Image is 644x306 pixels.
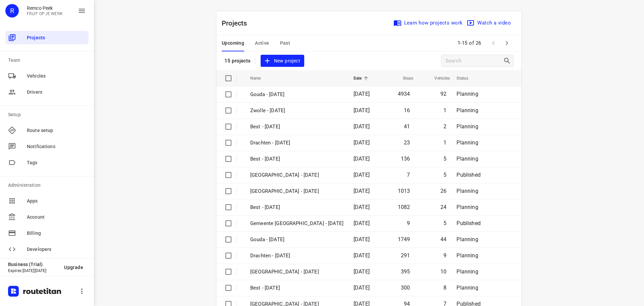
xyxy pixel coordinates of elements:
[250,123,343,131] p: Best - Friday
[457,123,478,130] span: Planning
[255,39,269,47] span: Active
[443,123,446,130] span: 2
[457,268,478,275] span: Planning
[64,265,83,270] span: Upgrade
[250,91,343,98] p: Gouda - Monday
[398,91,410,97] span: 4934
[250,236,343,244] p: Gouda - Wednesday
[354,172,370,178] span: [DATE]
[457,188,478,194] span: Planning
[250,74,270,82] span: Name
[250,107,343,115] p: Zwolle - Friday
[457,172,481,178] span: Published
[27,11,63,16] p: FRUIT OP JE WERK
[5,194,89,208] div: Apps
[440,188,446,194] span: 26
[354,285,370,291] span: [DATE]
[250,139,343,147] p: Drachten - Thursday
[8,111,89,118] p: Setup
[5,4,19,17] div: R
[354,123,370,130] span: [DATE]
[443,139,446,146] span: 1
[354,107,370,114] span: [DATE]
[487,36,500,50] span: Previous Page
[443,220,446,226] span: 5
[265,57,300,65] span: New project
[457,91,478,97] span: Planning
[224,58,251,64] p: 15 projects
[457,107,478,114] span: Planning
[250,252,343,260] p: Drachten - Wednesday
[401,156,410,162] span: 136
[59,261,89,273] button: Upgrade
[27,5,63,11] p: Remco Peek
[250,220,343,227] p: Gemeente Rotterdam - Wednesday
[426,74,450,82] span: Vehicles
[354,268,370,275] span: [DATE]
[398,236,410,243] span: 1749
[8,262,59,267] p: Business (Trial)
[443,172,446,178] span: 5
[27,34,86,41] span: Projects
[443,285,446,291] span: 8
[222,39,244,47] span: Upcoming
[404,139,410,146] span: 23
[354,74,371,82] span: Date
[401,252,410,259] span: 291
[27,89,86,96] span: Drivers
[27,73,86,80] span: Vehicles
[5,243,89,256] div: Developers
[250,171,343,179] p: Gemeente Rotterdam - Thursday
[354,139,370,146] span: [DATE]
[5,210,89,224] div: Account
[457,204,478,210] span: Planning
[250,187,343,195] p: Zwolle - Wednesday
[27,214,86,221] span: Account
[445,56,503,66] input: Search projects
[5,85,89,99] div: Drivers
[440,236,446,243] span: 44
[407,220,410,226] span: 9
[457,285,478,291] span: Planning
[394,74,414,82] span: Stops
[27,159,86,166] span: Tags
[354,156,370,162] span: [DATE]
[250,155,343,163] p: Best - Thursday
[354,188,370,194] span: [DATE]
[27,198,86,205] span: Apps
[455,36,484,50] span: 1-15 of 26
[440,204,446,210] span: 24
[457,220,481,226] span: Published
[457,74,477,82] span: Status
[27,230,86,237] span: Billing
[27,127,86,134] span: Route setup
[5,69,89,83] div: Vehicles
[5,156,89,169] div: Tags
[398,204,410,210] span: 1082
[457,252,478,259] span: Planning
[401,268,410,275] span: 395
[8,57,89,64] p: Team
[354,91,370,97] span: [DATE]
[440,91,446,97] span: 92
[27,143,86,150] span: Notifications
[440,268,446,275] span: 10
[443,156,446,162] span: 5
[398,188,410,194] span: 1013
[250,268,343,276] p: Zwolle - Tuesday
[280,39,290,47] span: Past
[503,57,513,65] div: Search
[250,204,343,211] p: Best - Wednesday
[407,172,410,178] span: 7
[404,107,410,114] span: 16
[354,220,370,226] span: [DATE]
[261,55,304,67] button: New project
[457,156,478,162] span: Planning
[404,123,410,130] span: 41
[457,139,478,146] span: Planning
[401,285,410,291] span: 300
[443,252,446,259] span: 9
[354,236,370,243] span: [DATE]
[27,246,86,253] span: Developers
[457,236,478,243] span: Planning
